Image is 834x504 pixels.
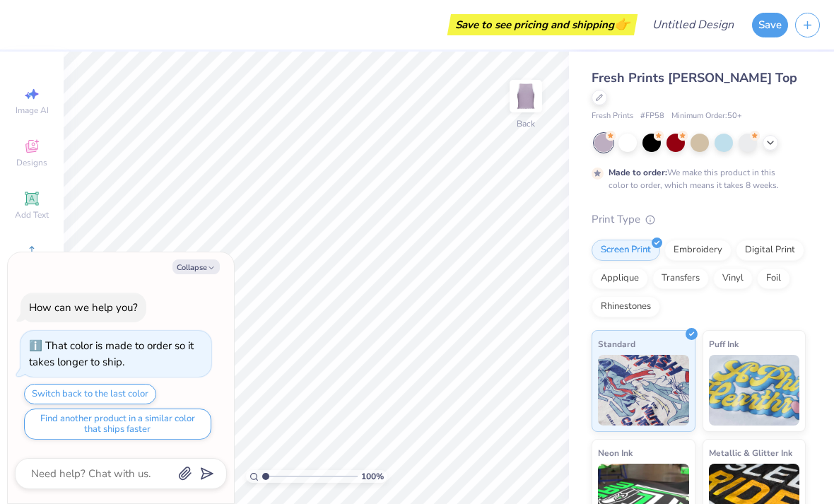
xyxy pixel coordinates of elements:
[641,11,745,39] input: Untitled Design
[592,211,806,228] div: Print Type
[451,14,634,35] div: Save to see pricing and shipping
[713,268,753,289] div: Vinyl
[598,445,633,460] span: Neon Ink
[736,240,804,261] div: Digital Print
[24,409,211,440] button: Find another product in a similar color that ships faster
[592,296,660,317] div: Rhinestones
[512,82,540,110] img: Back
[757,268,790,289] div: Foil
[592,110,633,122] span: Fresh Prints
[652,268,709,289] div: Transfers
[709,336,739,351] span: Puff Ink
[592,240,660,261] div: Screen Print
[598,336,635,351] span: Standard
[664,240,732,261] div: Embroidery
[640,110,664,122] span: # FP58
[592,268,648,289] div: Applique
[29,300,138,315] div: How can we help you?
[24,384,156,404] button: Switch back to the last color
[592,69,797,86] span: Fresh Prints [PERSON_NAME] Top
[671,110,742,122] span: Minimum Order: 50 +
[361,470,384,483] span: 100 %
[752,13,788,37] button: Save
[15,209,49,221] span: Add Text
[709,355,800,426] img: Puff Ink
[517,117,535,130] div: Back
[598,355,689,426] img: Standard
[614,16,630,33] span: 👉
[29,339,194,369] div: That color is made to order so it takes longer to ship.
[172,259,220,274] button: Collapse
[16,157,47,168] span: Designs
[709,445,792,460] span: Metallic & Glitter Ink
[609,166,782,192] div: We make this product in this color to order, which means it takes 8 weeks.
[16,105,49,116] span: Image AI
[609,167,667,178] strong: Made to order:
